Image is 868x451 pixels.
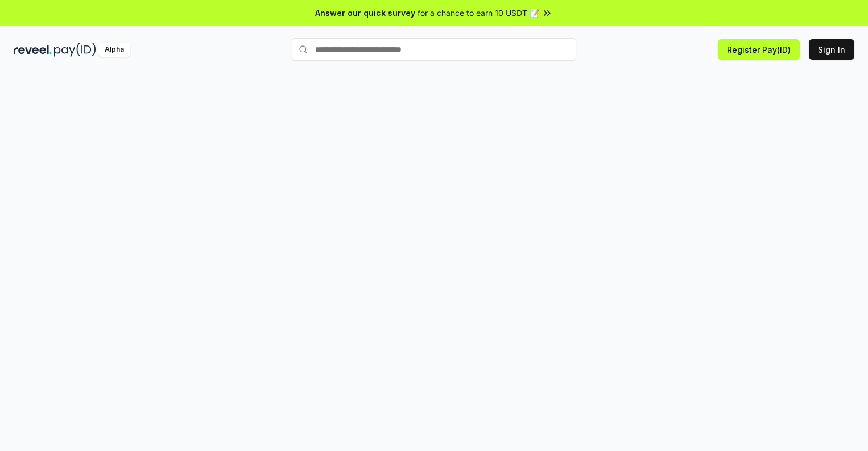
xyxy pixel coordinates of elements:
[54,43,96,57] img: pay_id
[418,7,539,19] span: for a chance to earn 10 USDT 📝
[315,7,415,19] span: Answer our quick survey
[718,39,800,60] button: Register Pay(ID)
[14,43,52,57] img: reveel_dark
[809,39,854,60] button: Sign In
[98,43,130,57] div: Alpha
